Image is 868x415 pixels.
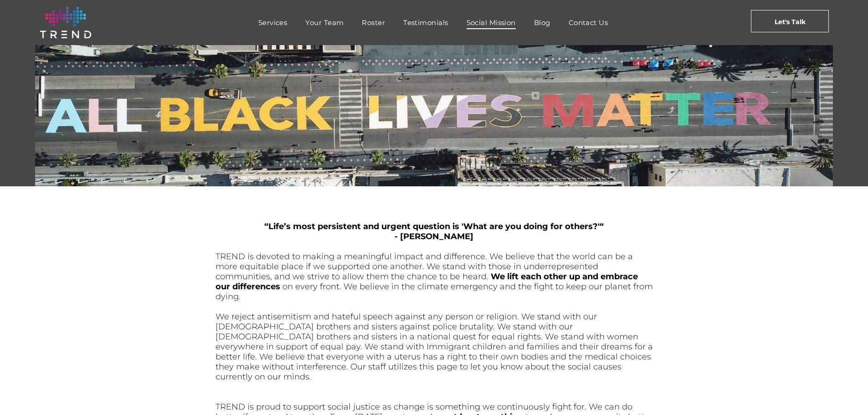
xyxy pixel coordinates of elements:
[394,16,457,29] a: Testimonials
[216,251,633,282] span: TREND is devoted to making a meaningful impact and difference. We believe that the world can be a...
[353,16,394,29] a: Roster
[395,231,473,241] span: - [PERSON_NAME]
[40,7,91,38] img: logo
[775,10,806,33] span: Let's Talk
[751,10,829,32] a: Let's Talk
[264,221,604,231] span: “Life’s most persistent and urgent question is 'What are you doing for others?'“
[216,282,653,302] span: on every front. We believe in the climate emergency and the fight to keep our planet from dying.
[525,16,560,29] a: Blog
[560,16,617,29] a: Contact Us
[296,16,353,29] a: Your Team
[216,312,653,382] span: We reject antisemitism and hateful speech against any person or religion. We stand with our [DEMO...
[457,16,525,29] a: Social Mission
[216,272,638,292] span: We lift each other up and embrace our differences
[249,16,297,29] a: Services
